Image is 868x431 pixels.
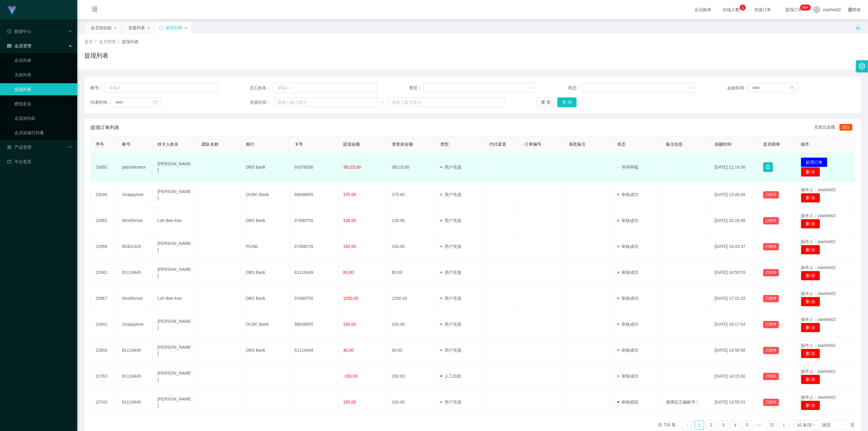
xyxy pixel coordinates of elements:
li: 共 716 条， [658,420,680,430]
span: 用户充值 [440,348,461,353]
img: logo.9652507e.png [7,6,17,14]
i: 图标: down [688,86,692,90]
i: 图标: appstore-o [7,145,11,149]
span: 审核成功 [617,322,638,327]
td: [PERSON_NAME] [153,234,197,260]
span: 产品管理 [7,145,31,150]
td: 22743 [91,389,117,415]
span: 备注信息 [666,142,683,147]
a: 提现列表 [14,83,72,95]
span: 充值订单 [751,8,774,12]
td: 请绑定正确账号！ [661,389,709,415]
li: 下一页 [779,420,788,430]
span: 150.00 [343,400,356,404]
td: 81119449 [117,389,153,415]
span: 账号 [122,142,131,147]
td: OCBC Bank [241,182,290,208]
input: 请输入 [105,83,218,93]
td: 23046 [91,182,117,208]
li: 5 [743,420,752,430]
i: 图标: unlock [855,24,861,30]
i: 图标: global [848,8,852,12]
input: 请输入最小值为 [274,97,377,107]
span: / [95,39,96,44]
td: 86638855 [290,312,338,338]
td: [PERSON_NAME] [153,389,197,415]
span: 卡号 [294,142,303,147]
span: 状态 [617,142,626,147]
td: Loh Bee Kee [153,208,197,234]
td: [DATE] 11:14:50 [710,153,758,182]
button: 已锁单 [763,243,779,250]
button: 删 除 [801,375,820,384]
td: [DATE] 13:55:51 [710,389,758,415]
span: 操作人：xiaohei02 [801,317,836,322]
span: 操作 [801,142,809,147]
span: 是否锁单 [763,142,780,147]
td: [DATE] 14:15:00 [710,363,758,389]
td: 81119449 [290,260,338,286]
span: 150.00 [343,322,356,327]
a: 4 [731,420,740,429]
button: 删 除 [801,297,820,306]
button: 已锁单 [763,217,779,224]
span: 用户充值 [440,270,461,275]
span: 账号： [90,85,105,91]
td: [PERSON_NAME] [153,363,197,389]
span: 起始时间： [727,85,748,91]
button: 删 除 [801,167,820,177]
span: 150.00 [343,244,356,249]
td: 97660755 [290,208,338,234]
td: Workforme [117,208,153,234]
a: 会员加减打码量 [14,127,72,139]
span: 用户充值 [440,400,461,404]
button: 已锁单 [763,321,779,328]
li: 向后 5 页 [755,420,764,430]
span: 用户充值 [440,165,461,170]
a: 2 [707,420,716,429]
button: 删 除 [801,401,820,410]
div: 充值总金额： [814,124,855,131]
span: 员工姓名： [250,85,274,91]
span: 序号 [96,142,104,147]
td: 40.00 [387,338,436,363]
td: 81119449 [290,338,338,363]
button: 已锁单 [763,373,779,380]
td: 22867 [91,286,117,312]
li: 4 [731,420,740,430]
span: 人工扣款 [440,374,461,379]
i: 图标: down [529,86,533,90]
a: 赠送彩金 [14,98,72,110]
td: DBS Bank [241,260,290,286]
span: 操作人：xiaohei02 [801,239,836,244]
span: 用户充值 [440,244,461,249]
button: 图标: lock [763,162,773,172]
i: 图标: sync [159,26,163,30]
span: 审核成功 [617,270,638,275]
span: 首页 [84,39,93,44]
td: 150.00 [387,234,436,260]
td: [DATE] 19:43:37 [710,234,758,260]
i: 图标: calendar [153,100,157,104]
span: 审核成功 [617,348,638,353]
span: 用户充值 [440,218,461,223]
div: 充值列表 [128,22,145,33]
td: 97660755 [290,286,338,312]
span: 用户充值 [440,322,461,327]
span: 变更前金额 [392,142,413,147]
input: 请输入 [274,83,377,93]
button: 删 除 [801,193,820,203]
td: Snappytroe [117,182,153,208]
a: 会员列表 [14,54,72,66]
span: 操作人：xiaohei02 [801,291,836,296]
button: 已锁单 [763,347,779,354]
td: [DATE] 20:26:48 [710,208,758,234]
td: 80.00 [387,260,436,286]
span: 审核成功 [617,296,638,301]
span: 操作人：xiaohei02 [801,265,836,270]
h1: 提现列表 [84,51,108,60]
td: [PERSON_NAME] [153,182,197,208]
li: 上一页 [682,420,692,430]
span: 40.00 [343,348,354,353]
span: 操作人：xiaohei02 [801,395,836,400]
